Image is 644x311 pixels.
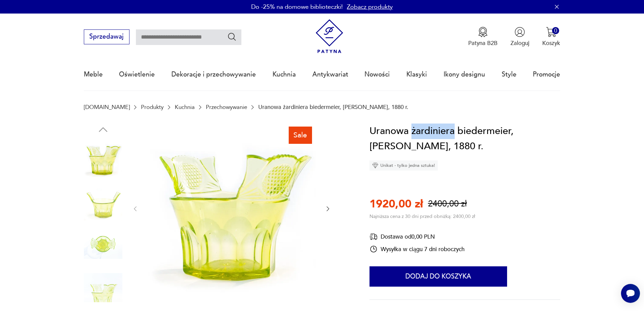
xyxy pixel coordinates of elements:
div: Unikat - tylko jedna sztuka! [369,160,438,171]
img: Zdjęcie produktu Uranowa żardiniera biedermeier, cebrzyk, 1880 r. [147,124,316,293]
a: Sprzedawaj [84,35,129,40]
p: Zaloguj [510,39,529,47]
p: 2400,00 zł [428,198,467,210]
img: Ikona dostawy [369,232,378,241]
button: Szukaj [227,32,237,42]
a: Dekoracje i przechowywanie [171,59,256,90]
p: Patyna B2B [468,39,498,47]
a: Ikona medaluPatyna B2B [468,27,498,47]
div: Sale [289,127,312,143]
h1: Uranowa żardiniera biedermeier, [PERSON_NAME], 1880 r. [369,124,560,154]
img: Ikona diamentu [372,162,378,169]
p: Najniższa cena z 30 dni przed obniżką: 2400,00 zł [369,213,475,220]
a: Nowości [364,59,390,90]
img: Ikonka użytkownika [515,27,525,37]
a: Style [502,59,517,90]
a: Przechowywanie [206,104,247,110]
img: Zdjęcie produktu Uranowa żardiniera biedermeier, cebrzyk, 1880 r. [84,182,122,221]
img: Zdjęcie produktu Uranowa żardiniera biedermeier, cebrzyk, 1880 r. [84,268,122,307]
p: Koszyk [542,39,560,47]
img: Zdjęcie produktu Uranowa żardiniera biedermeier, cebrzyk, 1880 r. [84,225,122,264]
a: Kuchnia [175,104,195,110]
button: Sprzedawaj [84,29,129,44]
p: Uranowa żardiniera biedermeier, [PERSON_NAME], 1880 r. [258,104,408,110]
a: Produkty [141,104,164,110]
a: Meble [84,59,103,90]
img: Patyna - sklep z meblami i dekoracjami vintage [312,19,347,53]
button: Dodaj do koszyka [369,266,507,287]
p: Do -25% na domowe biblioteczki! [251,3,343,11]
div: Dostawa od 0,00 PLN [369,232,464,241]
a: Ikony designu [444,59,485,90]
button: Patyna B2B [468,27,498,47]
p: 1920,00 zł [369,197,423,212]
a: Klasyki [406,59,427,90]
iframe: Smartsupp widget button [621,284,640,303]
a: Antykwariat [312,59,348,90]
button: Zaloguj [510,27,529,47]
a: [DOMAIN_NAME] [84,104,130,110]
button: 0Koszyk [542,27,560,47]
a: Zobacz produkty [347,3,393,11]
img: Zdjęcie produktu Uranowa żardiniera biedermeier, cebrzyk, 1880 r. [84,139,122,178]
div: 0 [552,27,559,34]
div: Wysyłka w ciągu 7 dni roboczych [369,245,464,253]
a: Oświetlenie [119,59,155,90]
img: Ikona medalu [478,27,488,37]
img: Ikona koszyka [546,27,556,37]
a: Promocje [533,59,560,90]
a: Kuchnia [272,59,296,90]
